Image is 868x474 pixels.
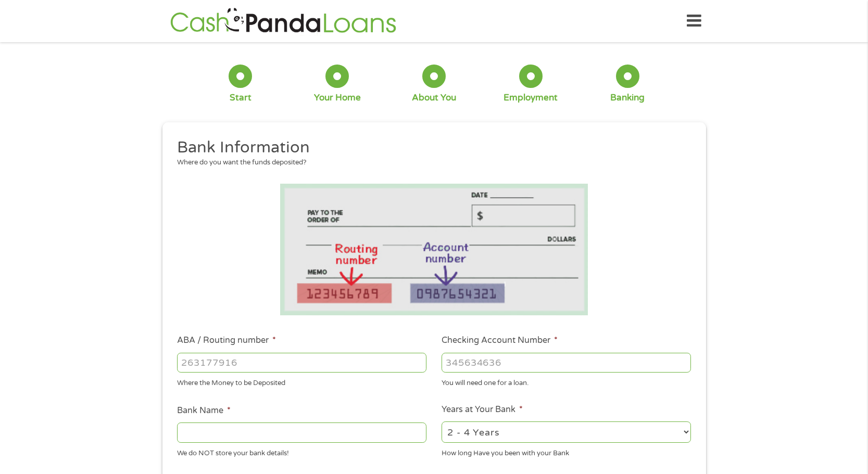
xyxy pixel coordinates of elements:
[177,405,231,416] label: Bank Name
[177,375,426,389] div: Where the Money to be Deposited
[442,404,523,415] label: Years at Your Bank
[167,6,399,36] img: GetLoanNow Logo
[177,137,683,158] h2: Bank Information
[230,92,251,104] div: Start
[442,375,691,389] div: You will need one for a loan.
[177,444,426,458] div: We do NOT store your bank details!
[177,158,683,168] div: Where do you want the funds deposited?
[442,335,558,346] label: Checking Account Number
[177,335,276,346] label: ABA / Routing number
[442,444,691,458] div: How long Have you been with your Bank
[610,92,645,104] div: Banking
[177,353,426,373] input: 263177916
[314,92,361,104] div: Your Home
[504,92,558,104] div: Employment
[412,92,456,104] div: About You
[280,184,588,315] img: Routing number location
[442,353,691,373] input: 345634636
